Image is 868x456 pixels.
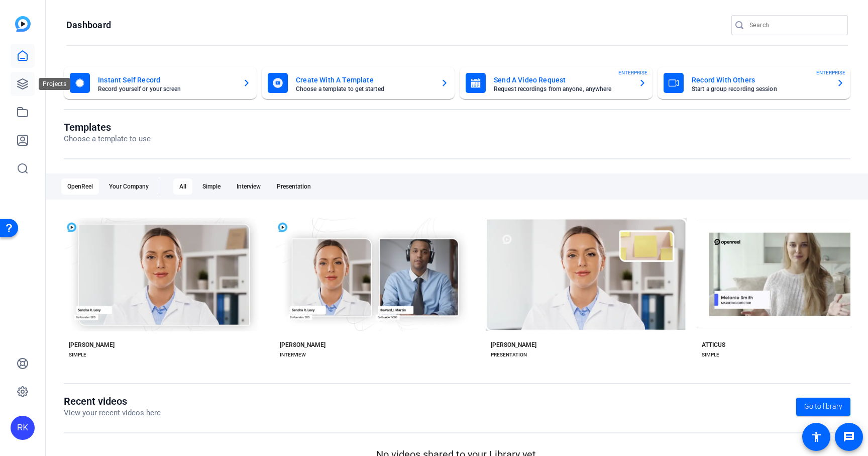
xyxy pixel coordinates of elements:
input: Search [749,19,840,31]
a: Go to library [796,398,850,416]
mat-icon: accessibility [810,431,822,443]
span: ENTERPRISE [618,69,647,76]
div: Interview [231,178,267,195]
h1: Templates [64,121,151,133]
div: OpenReel [61,178,99,195]
button: Record With OthersStart a group recording sessionENTERPRISE [658,67,850,99]
span: Go to library [804,401,842,412]
h1: Dashboard [66,19,111,31]
div: [PERSON_NAME] [69,341,115,349]
p: Choose a template to use [64,133,151,145]
div: [PERSON_NAME] [491,341,536,349]
mat-card-subtitle: Record yourself or your screen [98,86,235,92]
p: View your recent videos here [64,407,161,419]
div: ATTICUS [702,341,725,349]
img: blue-gradient.svg [15,16,31,32]
mat-card-subtitle: Request recordings from anyone, anywhere [494,86,630,92]
div: [PERSON_NAME] [280,341,325,349]
div: Projects [39,78,70,90]
button: Instant Self RecordRecord yourself or your screen [64,67,257,99]
mat-icon: message [843,431,855,443]
div: Presentation [271,178,317,195]
div: All [173,178,192,195]
div: RK [11,416,35,440]
mat-card-title: Instant Self Record [98,74,235,86]
div: SIMPLE [69,351,86,359]
h1: Recent videos [64,395,161,407]
button: Create With A TemplateChoose a template to get started [262,67,455,99]
div: SIMPLE [702,351,719,359]
mat-card-title: Create With A Template [296,74,432,86]
mat-card-subtitle: Choose a template to get started [296,86,432,92]
div: Your Company [103,178,155,195]
div: Simple [196,178,227,195]
div: PRESENTATION [491,351,527,359]
mat-card-title: Record With Others [692,74,828,86]
button: Send A Video RequestRequest recordings from anyone, anywhereENTERPRISE [460,67,653,99]
span: ENTERPRISE [816,69,845,76]
mat-card-subtitle: Start a group recording session [692,86,828,92]
div: INTERVIEW [280,351,306,359]
mat-card-title: Send A Video Request [494,74,630,86]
